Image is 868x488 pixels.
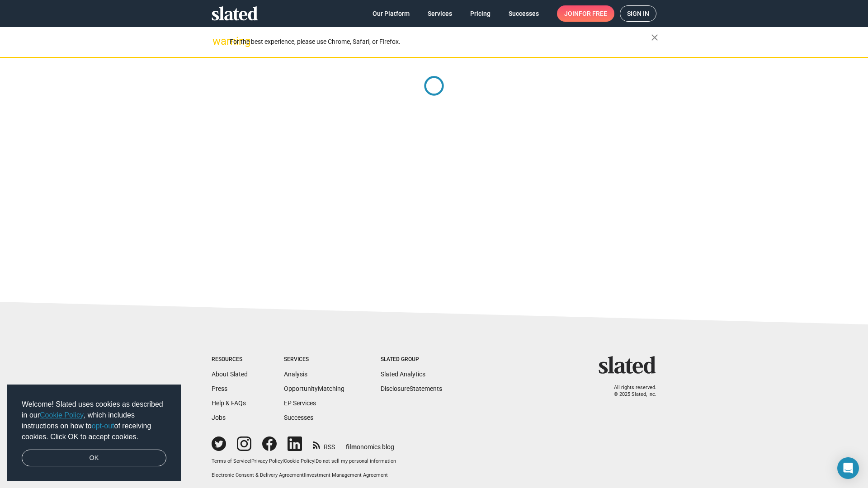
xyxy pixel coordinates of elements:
[564,5,607,22] span: Join
[212,472,304,478] a: Electronic Consent & Delivery Agreement
[470,5,491,22] span: Pricing
[604,385,656,398] p: All rights reserved. © 2025 Slated, Inc.
[284,385,344,392] a: OpportunityMatching
[463,5,498,22] a: Pricing
[313,437,335,451] a: RSS
[346,436,394,451] a: filmonomics blog
[649,32,660,43] mat-icon: close
[230,36,651,48] div: For the best experience, please use Chrome, Safari, or Firefox.
[212,371,248,378] a: About Slated
[22,399,166,442] span: Welcome! Slated uses cookies as described in our , which includes instructions on how to of recei...
[212,36,223,47] mat-icon: warning
[627,6,649,21] span: Sign in
[428,5,452,22] span: Services
[373,5,410,22] span: Our Platform
[381,385,442,392] a: DisclosureStatements
[92,422,114,430] a: opt-out
[251,458,283,464] a: Privacy Policy
[283,458,284,464] span: |
[579,5,607,22] span: for free
[212,399,246,407] a: Help & FAQs
[365,5,417,22] a: Our Platform
[501,5,546,22] a: Successes
[314,458,316,464] span: |
[837,457,859,479] div: Open Intercom Messenger
[22,450,166,467] a: dismiss cookie message
[381,371,425,378] a: Slated Analytics
[620,5,656,22] a: Sign in
[420,5,459,22] a: Services
[284,399,316,407] a: EP Services
[212,414,226,421] a: Jobs
[346,443,357,450] span: film
[509,5,539,22] span: Successes
[316,458,396,465] button: Do not sell my personal information
[284,414,313,421] a: Successes
[284,458,314,464] a: Cookie Policy
[304,472,305,478] span: |
[250,458,251,464] span: |
[212,356,248,363] div: Resources
[284,356,344,363] div: Services
[212,458,250,464] a: Terms of Service
[381,356,442,363] div: Slated Group
[305,472,388,478] a: Investment Management Agreement
[7,385,181,481] div: cookieconsent
[284,371,307,378] a: Analysis
[40,411,84,419] a: Cookie Policy
[557,5,614,22] a: Joinfor free
[212,385,227,392] a: Press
